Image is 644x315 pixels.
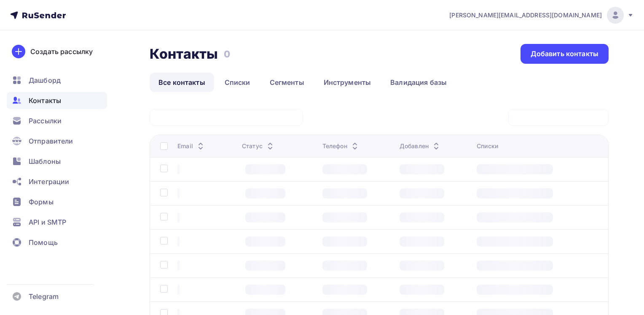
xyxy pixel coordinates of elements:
[531,49,598,59] div: Добавить контакты
[150,46,218,62] h2: Контакты
[7,133,107,149] a: Отправители
[261,73,313,92] a: Сегменты
[29,95,61,106] span: Контакты
[29,217,66,227] span: API и SMTP
[381,73,456,92] a: Валидация базы
[242,142,275,150] div: Статус
[177,142,206,150] div: Email
[224,48,230,60] h3: 0
[449,7,634,24] a: [PERSON_NAME][EMAIL_ADDRESS][DOMAIN_NAME]
[322,142,360,150] div: Телефон
[29,291,59,301] span: Telegram
[30,46,93,57] div: Создать рассылку
[29,177,69,187] span: Интеграции
[29,75,61,85] span: Дашборд
[29,197,54,207] span: Формы
[150,73,214,92] a: Все контакты
[29,116,62,126] span: Рассылки
[477,142,498,150] div: Списки
[7,92,107,109] a: Контакты
[7,72,107,89] a: Дашборд
[7,112,107,129] a: Рассылки
[7,153,107,170] a: Шаблоны
[216,73,259,92] a: Списки
[7,193,107,210] a: Формы
[400,142,441,150] div: Добавлен
[29,136,73,146] span: Отправители
[29,237,58,247] span: Помощь
[315,73,380,92] a: Инструменты
[29,156,61,166] span: Шаблоны
[449,11,602,19] span: [PERSON_NAME][EMAIL_ADDRESS][DOMAIN_NAME]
